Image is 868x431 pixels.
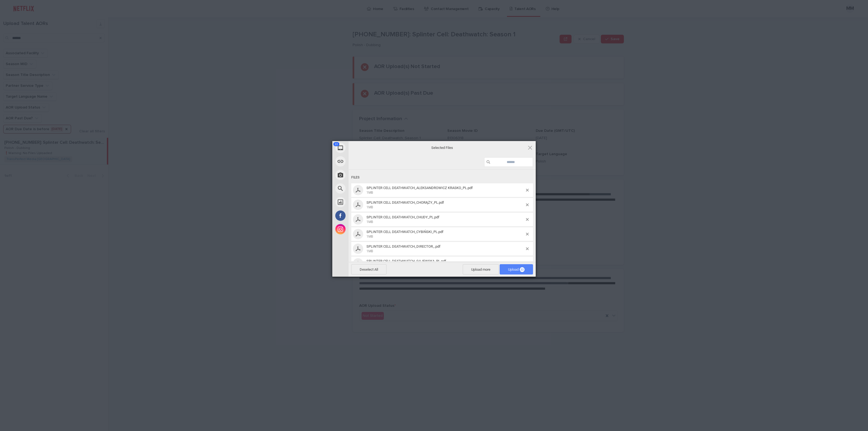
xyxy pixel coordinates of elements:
[365,230,526,239] span: SPLINTER CELL DEATHWATCH_CYBIŃSKI_PL.pdf
[366,230,443,234] span: SPLINTER CELL DEATHWATCH_CYBIŃSKI_PL.pdf
[332,168,397,182] div: Take Photo
[508,267,525,272] span: Upload
[332,209,397,222] div: Facebook
[366,249,373,253] span: 1MB
[333,142,339,146] span: 22
[366,244,441,248] span: SPLINTER CELL DEATHWATCH_DIRECTOR_.pdf
[332,222,397,236] div: Instagram
[520,267,525,272] span: 22
[366,259,446,263] span: SPLINTER CELL DEATHWATCH_GAJEWSKA_PL.pdf
[365,215,526,224] span: SPLINTER CELL DEATHWATCH_CHUDY_PL.pdf
[366,200,444,205] span: SPLINTER CELL DEATHWATCH_CHORĄŻY_PL.pdf
[366,191,373,194] span: 1MB
[366,235,373,238] span: 1MB
[365,186,526,195] span: SPLINTER CELL DEATHWATCH_ALEKSANDROWICZ KRASKO_PL.pdf
[365,200,526,209] span: SPLINTER CELL DEATHWATCH_CHORĄŻY_PL.pdf
[366,205,373,209] span: 1MB
[365,244,526,253] span: SPLINTER CELL DEATHWATCH_DIRECTOR_.pdf
[500,264,533,274] span: Upload
[366,215,439,219] span: SPLINTER CELL DEATHWATCH_CHUDY_PL.pdf
[332,195,397,209] div: Unsplash
[365,259,526,268] span: SPLINTER CELL DEATHWATCH_GAJEWSKA_PL.pdf
[351,264,387,274] span: Deselect All
[332,182,397,195] div: Web Search
[527,145,533,151] span: Click here or hit ESC to close picker
[388,145,496,150] span: Selected Files
[351,173,533,183] div: Files
[463,264,499,274] span: Upload more
[366,186,473,190] span: SPLINTER CELL DEATHWATCH_ALEKSANDROWICZ KRASKO_PL.pdf
[366,220,373,224] span: 1MB
[332,141,397,155] div: My Device
[332,155,397,168] div: Link (URL)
